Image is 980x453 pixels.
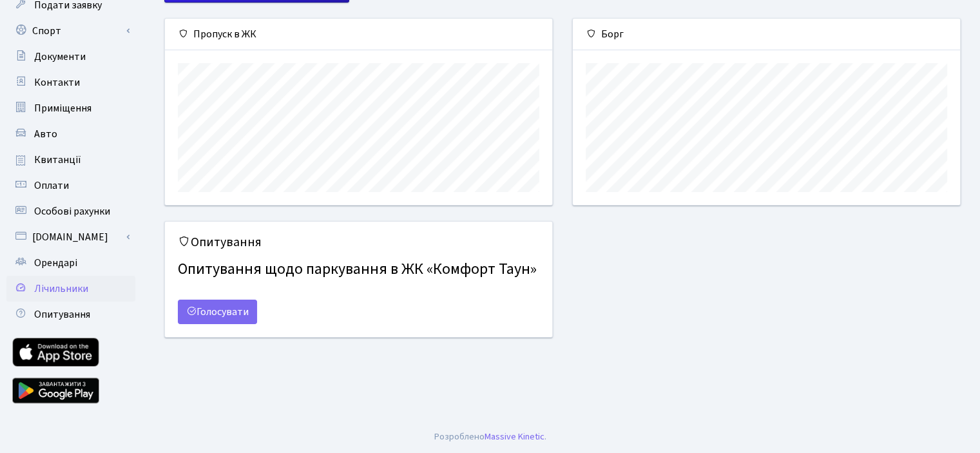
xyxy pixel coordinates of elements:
span: Опитування [34,307,90,322]
div: . [434,430,546,444]
span: Приміщення [34,101,91,115]
span: Контакти [34,75,80,90]
span: Квитанції [34,153,81,167]
a: Документи [6,44,135,70]
div: Пропуск в ЖК [165,19,552,50]
a: [DOMAIN_NAME] [6,224,135,250]
span: Документи [34,50,86,64]
span: Лічильники [34,282,88,296]
a: Контакти [6,70,135,95]
a: Розроблено [434,430,485,443]
h4: Опитування щодо паркування в ЖК «Комфорт Таун» [178,255,539,284]
div: Борг [573,19,960,50]
a: Опитування [6,302,135,327]
a: Лічильники [6,276,135,302]
a: Спорт [6,18,135,44]
h5: Опитування [178,235,539,250]
a: Квитанції [6,147,135,173]
a: Оплати [6,173,135,198]
span: Орендарі [34,256,77,270]
a: Massive Kinetic [485,430,544,443]
span: Авто [34,127,57,141]
a: Приміщення [6,95,135,121]
span: Особові рахунки [34,204,110,218]
span: Оплати [34,178,69,193]
a: Авто [6,121,135,147]
a: Особові рахунки [6,198,135,224]
a: Орендарі [6,250,135,276]
a: Голосувати [178,300,257,324]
